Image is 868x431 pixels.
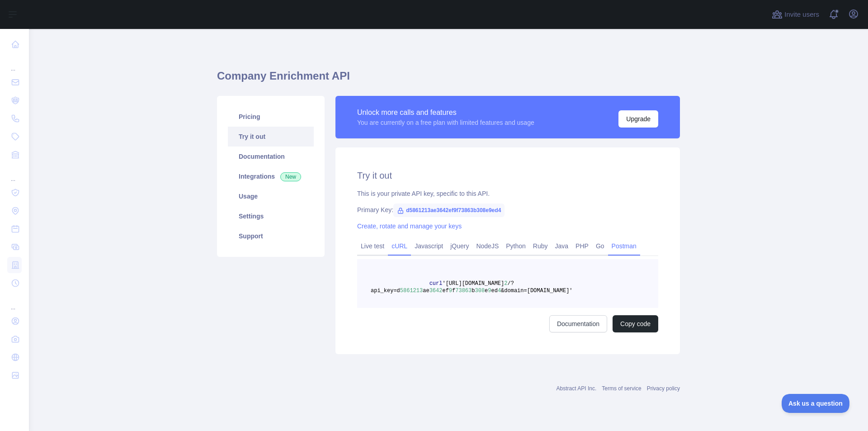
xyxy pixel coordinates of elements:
div: Unlock more calls and features [357,107,534,118]
a: jQuery [447,239,472,253]
span: 9 [488,288,491,294]
span: 73863 [455,288,472,294]
div: This is your private API key, specific to this API. [357,189,658,198]
span: ae [423,288,429,294]
a: Documentation [549,315,607,332]
a: Postman [608,239,640,253]
span: &domain=[DOMAIN_NAME]' [501,288,572,294]
div: ... [7,165,22,183]
a: NodeJS [472,239,502,253]
a: Live test [357,239,388,253]
a: Usage [228,186,314,206]
a: Integrations New [228,166,314,186]
a: Documentation [228,147,314,166]
button: Copy code [613,315,658,332]
span: 9 [449,288,452,294]
button: Invite users [770,7,821,22]
span: d5861213ae3642ef9f73863b308e9ed4 [393,204,505,217]
span: Invite users [784,9,819,20]
h2: Try it out [357,169,658,182]
a: Java [552,239,572,253]
a: Python [502,239,529,253]
a: Create, rotate and manage your keys [357,223,462,230]
span: ed [491,288,498,294]
a: Ruby [529,239,552,253]
a: Abstract API Inc. [557,385,597,392]
a: Pricing [228,107,314,127]
a: Go [592,239,608,253]
span: ef [442,288,448,294]
a: Privacy policy [647,385,680,392]
span: 2 [504,280,507,287]
a: PHP [572,239,592,253]
div: You are currently on a free plan with limited features and usage [357,118,534,127]
span: curl [429,280,443,287]
span: b [472,288,475,294]
span: e [485,288,488,294]
button: Upgrade [618,110,658,128]
a: Support [228,226,314,246]
div: Primary Key: [357,205,658,214]
span: 4 [498,288,501,294]
div: ... [7,293,22,311]
a: Javascript [411,239,447,253]
span: New [280,172,301,181]
iframe: Toggle Customer Support [782,394,850,413]
div: ... [7,54,22,72]
h1: Company Enrichment API [217,69,680,90]
span: 3642 [429,288,443,294]
span: 5861213 [400,288,423,294]
span: 308 [475,288,485,294]
a: Terms of service [602,385,641,392]
span: '[URL][DOMAIN_NAME] [442,280,504,287]
span: f [452,288,455,294]
a: Settings [228,206,314,226]
a: Try it out [228,127,314,147]
a: cURL [388,239,411,253]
